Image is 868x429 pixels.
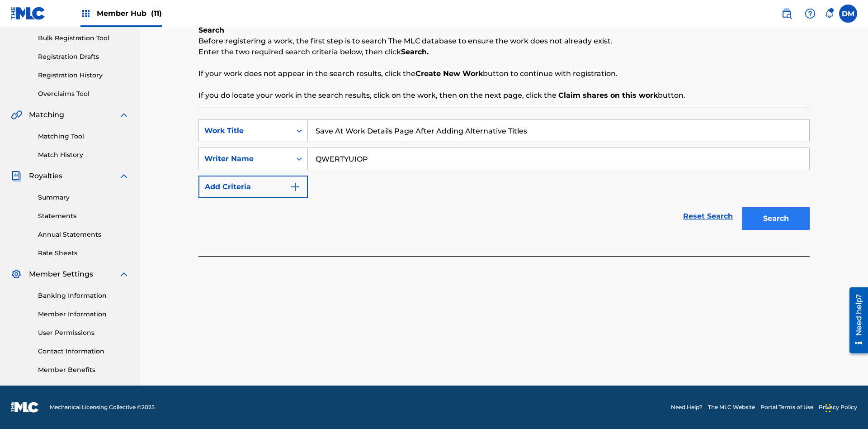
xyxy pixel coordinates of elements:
a: Rate Sheets [38,248,129,258]
img: Member Settings [11,269,22,280]
b: Search [198,26,224,34]
a: Reset Search [679,206,737,226]
a: Statements [38,211,129,221]
img: expand [118,269,129,280]
img: Matching [11,110,22,120]
img: expand [118,110,129,120]
a: User Permissions [38,328,129,338]
div: Writer Name [204,153,286,164]
span: Royalties [29,171,62,181]
img: Top Rightsholders [80,8,91,19]
a: Public Search [778,5,796,23]
a: Match History [38,150,129,160]
img: expand [118,171,129,181]
a: Bulk Registration Tool [38,33,129,43]
a: Banking Information [38,291,129,300]
a: Summary [38,193,129,202]
span: Member Settings [29,269,93,280]
strong: Claim shares on this work [558,91,658,100]
a: Need Help? [671,403,703,411]
img: 9d2ae6d4665cec9f34b9.svg [290,181,301,192]
span: Member Hub [97,8,162,19]
div: Help [801,5,819,23]
p: If you do locate your work in the search results, click on the work, then on the next page, click... [198,90,810,101]
span: Matching [29,110,64,120]
img: MLC Logo [11,7,46,20]
a: Overclaims Tool [38,89,129,99]
iframe: Chat Widget [823,386,868,429]
form: Search Form [198,119,810,234]
p: If your work does not appear in the search results, click the button to continue with registration. [198,68,810,79]
a: Registration History [38,71,129,80]
a: Contact Information [38,347,129,356]
img: help [805,8,816,19]
strong: Search. [401,48,429,56]
a: Matching Tool [38,132,129,141]
div: Drag [826,395,831,422]
span: (11) [151,9,162,18]
img: Royalties [11,171,22,181]
button: Search [742,207,810,230]
img: search [781,8,792,19]
a: Registration Drafts [38,52,129,62]
img: logo [11,402,39,413]
span: Mechanical Licensing Collective © 2025 [50,403,155,411]
button: Add Criteria [198,176,308,198]
strong: Create New Work [415,69,483,78]
p: Enter the two required search criteria below, then click [198,47,810,57]
a: Portal Terms of Use [760,403,813,411]
a: Member Information [38,310,129,319]
a: Privacy Policy [819,403,857,411]
a: Member Benefits [38,365,129,375]
p: Before registering a work, the first step is to search The MLC database to ensure the work does n... [198,36,810,47]
div: Notifications [825,9,834,18]
div: Work Title [204,125,286,136]
iframe: Resource Center [843,284,868,358]
a: The MLC Website [708,403,755,411]
a: Annual Statements [38,230,129,239]
div: User Menu [839,5,857,23]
